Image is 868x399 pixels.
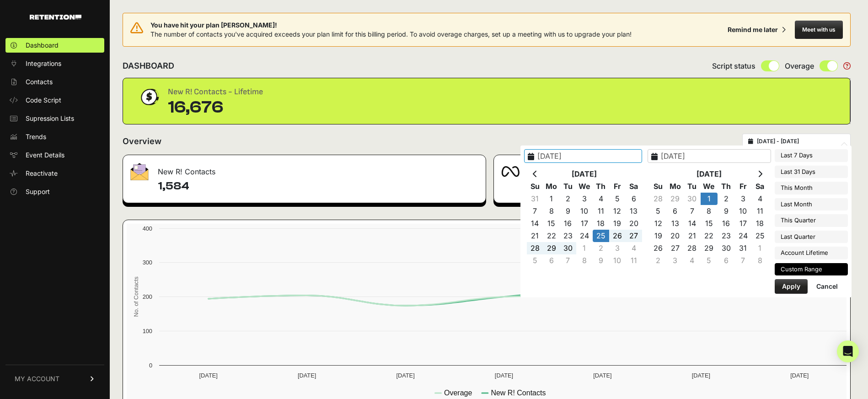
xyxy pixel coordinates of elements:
[593,193,609,205] td: 4
[626,205,642,217] td: 13
[609,242,626,254] td: 3
[26,151,64,160] span: Event Details
[593,230,609,242] td: 25
[667,193,684,205] td: 29
[650,242,667,254] td: 26
[734,230,751,242] td: 24
[701,180,718,193] th: We
[775,214,848,227] li: This Quarter
[5,56,104,71] a: Integrations
[527,193,543,205] td: 31
[751,230,768,242] td: 25
[543,230,560,242] td: 22
[26,114,74,123] span: Supression Lists
[543,193,560,205] td: 1
[26,41,59,50] span: Dashboard
[718,230,734,242] td: 23
[609,230,626,242] td: 26
[667,205,684,217] td: 6
[684,205,701,217] td: 7
[26,187,50,196] span: Support
[593,180,609,193] th: Th
[751,180,768,193] th: Sa
[26,77,53,86] span: Contacts
[751,254,768,267] td: 8
[650,217,667,230] td: 12
[560,230,576,242] td: 23
[26,59,61,68] span: Integrations
[527,254,543,267] td: 5
[609,254,626,267] td: 10
[684,217,701,230] td: 14
[837,340,859,362] div: Open Intercom Messenger
[790,372,809,379] text: [DATE]
[543,180,560,193] th: Mo
[701,217,718,230] td: 15
[775,166,848,178] li: Last 31 Days
[775,279,808,294] button: Apply
[684,254,701,267] td: 4
[543,254,560,267] td: 6
[5,184,104,199] a: Support
[650,230,667,242] td: 19
[149,362,152,369] text: 0
[775,231,848,243] li: Last Quarter
[26,169,58,178] span: Reactivate
[26,96,61,105] span: Code Script
[701,193,718,205] td: 1
[143,225,152,232] text: 400
[609,180,626,193] th: Fr
[143,328,152,334] text: 100
[751,193,768,205] td: 4
[5,111,104,126] a: Supression Lists
[724,22,789,38] button: Remind me later
[667,230,684,242] td: 20
[734,180,751,193] th: Fr
[775,263,848,276] li: Custom Range
[527,205,543,217] td: 7
[5,129,104,144] a: Trends
[809,279,845,294] button: Cancel
[626,193,642,205] td: 6
[527,217,543,230] td: 14
[560,193,576,205] td: 2
[396,372,414,379] text: [DATE]
[444,389,472,397] text: Overage
[491,389,546,397] text: New R! Contacts
[785,60,814,71] span: Overage
[692,372,710,379] text: [DATE]
[527,242,543,254] td: 28
[734,205,751,217] td: 10
[150,30,632,38] span: The number of contacts you've acquired exceeds your plan limit for this billing period. To avoid ...
[123,155,486,183] div: New R! Contacts
[650,193,667,205] td: 28
[684,242,701,254] td: 28
[15,374,59,383] span: MY ACCOUNT
[30,15,81,20] img: Retention.com
[168,98,263,117] div: 16,676
[650,180,667,193] th: Su
[626,180,642,193] th: Sa
[133,276,139,317] text: No. of Contacts
[701,254,718,267] td: 5
[667,254,684,267] td: 3
[609,193,626,205] td: 5
[593,254,609,267] td: 9
[543,242,560,254] td: 29
[593,217,609,230] td: 18
[576,230,593,242] td: 24
[576,205,593,217] td: 10
[527,180,543,193] th: Su
[5,93,104,108] a: Code Script
[795,21,843,39] button: Meet with us
[593,205,609,217] td: 11
[626,254,642,267] td: 11
[138,86,161,108] img: dollar-coin-05c43ed7efb7bc0c12610022525b4bbbb207c7efeef5aecc26f025e68dcafac9.png
[298,372,316,379] text: [DATE]
[684,180,701,193] th: Tu
[718,205,734,217] td: 9
[626,242,642,254] td: 4
[667,242,684,254] td: 27
[158,179,478,194] h4: 1,584
[576,242,593,254] td: 1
